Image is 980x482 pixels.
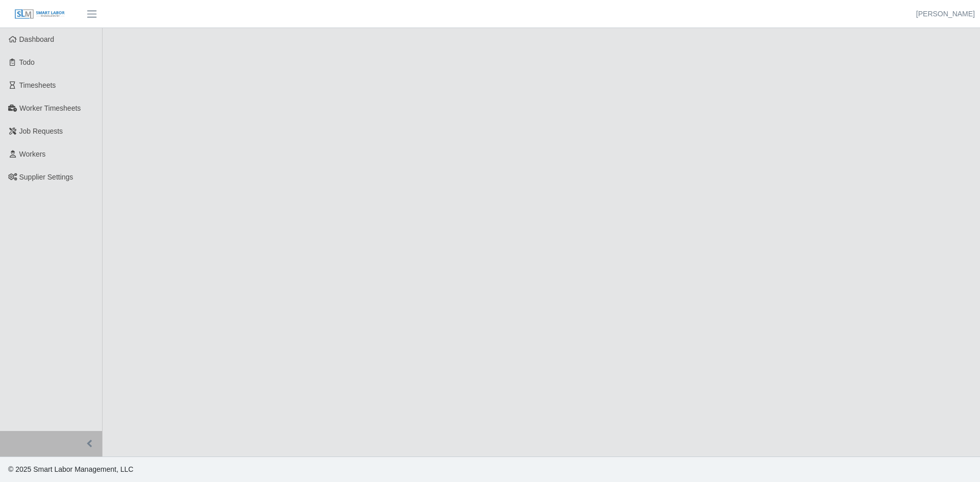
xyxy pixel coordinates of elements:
[916,9,975,19] a: [PERSON_NAME]
[19,127,63,135] span: Job Requests
[19,104,81,112] span: Worker Timesheets
[19,150,46,158] span: Workers
[19,81,56,89] span: Timesheets
[19,173,73,181] span: Supplier Settings
[19,58,35,66] span: Todo
[14,9,65,20] img: SLM Logo
[8,465,133,473] span: © 2025 Smart Labor Management, LLC
[19,35,55,43] span: Dashboard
